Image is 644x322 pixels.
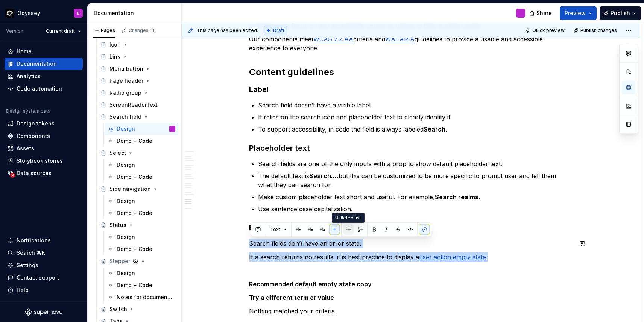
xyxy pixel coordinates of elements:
[258,159,573,168] p: Search fields are one of the only inputs with a prop to show default placeholder text.
[249,280,372,288] strong: Recommended default empty state copy
[249,239,573,248] p: Search fields don’t have an error state.
[105,243,178,255] a: Demo + Code
[117,173,152,181] div: Demo + Code
[109,185,151,193] div: Side navigation
[105,135,178,147] a: Demo + Code
[109,257,130,265] div: Stepper
[258,101,573,110] p: Search field doesn’t have a visible label.
[5,155,83,167] a: Storybook stories
[43,26,84,36] button: Current draft
[109,89,141,97] div: Radio group
[17,249,45,257] div: Search ⌘K
[97,87,178,99] a: Radio group
[309,172,339,180] strong: Search....
[117,209,152,217] div: Demo + Code
[258,192,573,201] p: Make custom placeholder text short and useful. For example, .
[97,99,178,111] a: ScreenReaderText
[249,307,573,316] p: Nothing matched your criteria.
[435,193,478,201] strong: Search realms
[17,169,52,177] div: Data sources
[523,25,568,36] button: Quick preview
[105,291,178,303] a: Notes for documentation creation
[17,132,50,140] div: Components
[17,274,59,281] div: Contact support
[105,207,178,219] a: Demo + Code
[17,262,38,269] div: Settings
[5,130,83,142] a: Components
[109,65,143,73] div: Menu button
[97,255,178,267] a: Stepper
[97,219,178,231] a: Status
[197,27,258,33] span: This page has been edited.
[249,222,573,233] h3: Empty state
[5,58,83,70] a: Documentation
[17,60,57,68] div: Documentation
[25,308,62,316] a: Supernova Logo
[5,83,83,95] a: Code automation
[6,108,50,114] div: Design system data
[17,85,62,92] div: Code automation
[560,6,597,20] button: Preview
[526,6,557,20] button: Share
[150,27,156,33] span: 1
[249,252,573,262] p: If a search returns no results, it is best practice to display a .
[5,118,83,130] a: Design tokens
[109,53,120,60] div: Link
[97,303,178,315] a: Switch
[249,67,334,77] strong: Content guidelines
[117,161,135,169] div: Design
[5,167,83,179] a: Data sources
[6,28,23,34] div: Version
[17,286,29,294] div: Help
[93,27,115,33] div: Pages
[332,213,365,223] div: Bulleted list
[109,101,158,109] div: ScreenReaderText
[97,183,178,195] a: Side navigation
[105,279,178,291] a: Demo + Code
[258,125,573,134] p: To support accessibility, in code the field is always labeled .
[129,27,156,33] div: Changes
[117,293,174,301] div: Notes for documentation creation
[109,41,121,48] div: Icon
[258,113,573,122] p: It relies on the search icon and placeholder text to clearly identity it.
[258,204,573,213] p: Use sentence case capitalization.
[5,259,83,271] a: Settings
[97,63,178,75] a: Menu button
[313,35,353,43] a: WCAG 2.2 AA
[580,27,617,33] span: Publish changes
[97,39,178,51] a: Icon
[105,171,178,183] a: Demo + Code
[600,6,641,20] button: Publish
[5,247,83,259] button: Search ⌘K
[17,9,40,17] div: Odyssey
[97,147,178,159] a: Select
[385,35,415,43] a: WAI-ARIA
[571,25,620,36] button: Publish changes
[532,27,565,33] span: Quick preview
[94,9,178,17] div: Documentation
[109,221,126,229] div: Status
[249,143,573,153] h3: Placeholder text
[267,224,290,235] button: Text
[117,197,135,205] div: Design
[109,305,127,313] div: Switch
[17,237,51,244] div: Notifications
[2,5,86,21] button: OdysseyE
[611,9,630,17] span: Publish
[109,113,141,121] div: Search field
[249,84,573,95] h3: Label
[5,234,83,246] button: Notifications
[117,245,152,253] div: Demo + Code
[249,35,573,53] p: Our components meet criteria and guidelines to provide a usable and accessible experience to ever...
[97,111,178,123] a: Search field
[105,267,178,279] a: Design
[77,10,79,16] div: E
[109,149,126,157] div: Select
[565,9,586,17] span: Preview
[117,125,135,133] div: Design
[270,227,280,233] span: Text
[117,137,152,145] div: Demo + Code
[17,120,55,127] div: Design tokens
[5,142,83,154] a: Assets
[5,272,83,284] button: Contact support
